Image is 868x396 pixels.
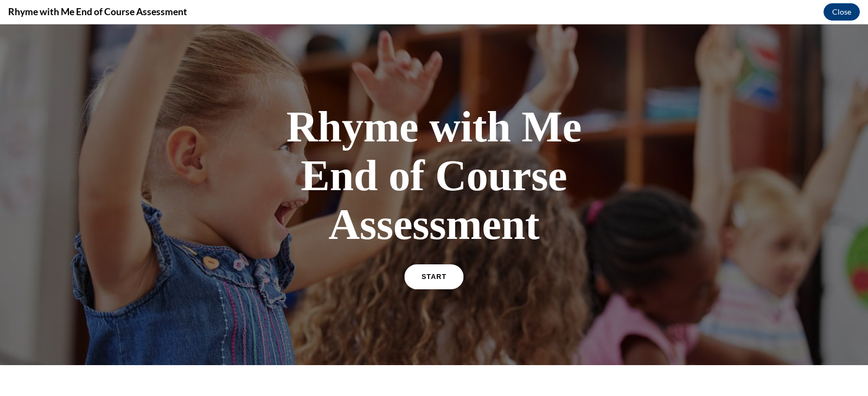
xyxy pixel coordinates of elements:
button: Close [824,3,860,21]
h4: Rhyme with Me End of Course Assessment [8,5,187,18]
a: START [404,240,463,265]
span: START [422,249,446,257]
h1: Rhyme with Me End of Course Assessment [244,78,624,224]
